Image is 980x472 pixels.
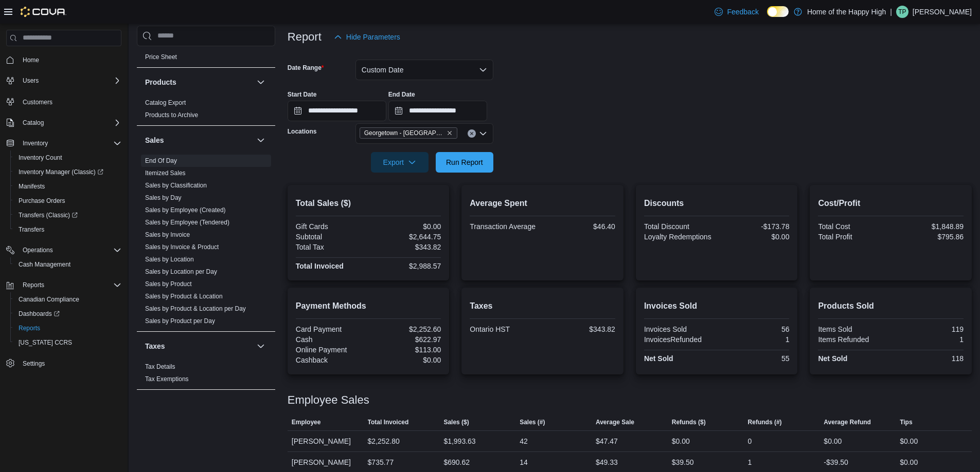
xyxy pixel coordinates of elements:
button: Reports [10,321,126,335]
a: Tax Details [145,363,175,370]
a: Purchase Orders [14,195,69,207]
button: Sales [255,134,267,146]
div: Tevin Paul [896,6,908,18]
span: Manifests [19,182,45,191]
span: Operations [23,246,53,254]
a: Home [19,54,43,66]
button: Custom Date [355,60,493,80]
div: $735.77 [368,456,394,468]
span: Price Sheet [145,53,177,61]
div: [PERSON_NAME] [288,431,364,451]
span: Inventory Manager (Classic) [14,166,121,178]
span: Cash Management [19,260,70,269]
a: Catalog Export [145,99,186,106]
span: Sales by Product & Location per Day [145,305,246,313]
span: Export [377,152,422,173]
div: 0 [748,435,752,447]
button: Catalog [2,116,126,130]
span: Transfers [14,223,121,236]
button: Manifests [10,179,126,194]
button: Catalog [19,117,48,129]
a: Sales by Location [145,256,194,263]
div: $343.82 [545,325,615,333]
div: $2,252.80 [368,435,400,447]
span: Cash Management [14,258,121,271]
span: Reports [19,324,40,332]
a: Transfers (Classic) [10,208,126,222]
span: Settings [23,360,45,368]
button: Transfers [10,222,126,237]
span: Inventory Manager (Classic) [19,168,103,176]
a: Transfers (Classic) [14,209,82,221]
span: Purchase Orders [19,197,65,205]
a: Sales by Product & Location [145,293,223,300]
span: Catalog Export [145,99,186,107]
div: 119 [893,325,964,333]
span: Average Refund [824,418,871,426]
div: Total Tax [296,243,366,251]
div: Total Cost [818,222,888,231]
a: Sales by Product [145,280,192,288]
div: $39.50 [672,456,694,468]
button: Users [2,73,126,88]
span: Georgetown - Mountainview - Fire & Flower [360,127,457,139]
span: Manifests [14,180,121,193]
div: $690.62 [443,456,470,468]
button: Cash Management [10,257,126,272]
a: Sales by Employee (Tendered) [145,219,229,226]
label: Start Date [288,90,317,99]
span: End Of Day [145,157,177,165]
span: Georgetown - [GEOGRAPHIC_DATA] - Fire & Flower [364,128,444,138]
button: Products [145,77,253,87]
strong: Net Sold [644,354,673,363]
a: Dashboards [10,307,126,321]
div: Items Refunded [818,335,888,344]
span: Customers [23,98,52,106]
h3: Report [288,31,322,43]
h3: Products [145,77,176,87]
span: Users [23,77,39,85]
a: Sales by Product per Day [145,317,215,325]
span: Total Invoiced [368,418,409,426]
label: Date Range [288,64,324,72]
h3: Sales [145,135,164,145]
button: Remove Georgetown - Mountainview - Fire & Flower from selection in this group [447,130,453,136]
span: Employee [292,418,321,426]
a: Sales by Employee (Created) [145,206,226,214]
input: Press the down key to open a popover containing a calendar. [388,101,487,121]
a: [US_STATE] CCRS [14,336,76,349]
button: Taxes [145,341,253,351]
a: Inventory Manager (Classic) [10,165,126,179]
span: Tips [900,418,912,426]
div: 42 [520,435,528,447]
div: InvoicesRefunded [644,335,715,344]
div: 55 [719,354,789,363]
div: 118 [893,354,964,363]
span: Sales by Invoice & Product [145,243,219,251]
div: $795.86 [893,233,964,241]
a: Dashboards [14,308,64,320]
span: [US_STATE] CCRS [19,338,72,347]
div: Ontario HST [470,325,540,333]
div: $0.00 [824,435,842,447]
span: Refunds ($) [672,418,706,426]
a: Feedback [710,2,762,22]
button: Users [19,74,43,87]
div: $343.82 [370,243,441,251]
div: Sales [137,155,275,331]
a: Manifests [14,180,49,193]
div: 56 [719,325,789,333]
div: Total Discount [644,222,715,231]
a: Reports [14,322,44,334]
p: Home of the Happy High [807,6,886,18]
label: Locations [288,127,317,136]
div: Products [137,97,275,125]
div: $49.33 [596,456,618,468]
div: $1,848.89 [893,222,964,231]
img: Cova [21,7,66,17]
span: Reports [19,279,121,291]
span: TP [898,6,906,18]
h2: Cost/Profit [818,197,964,210]
div: Transaction Average [470,222,540,231]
